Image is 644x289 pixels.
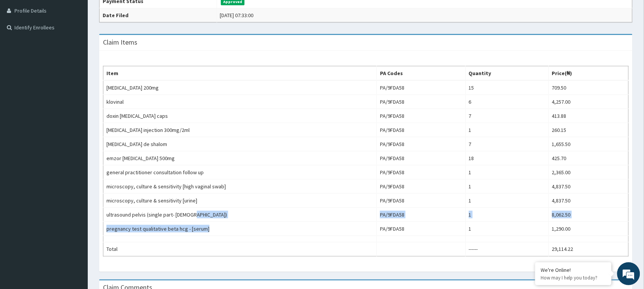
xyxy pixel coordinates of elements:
td: 4,257.00 [549,95,628,109]
td: 4,837.50 [549,180,628,194]
td: PA/9FDA58 [377,194,465,208]
td: Total [103,242,377,257]
td: [MEDICAL_DATA] de shalom [103,137,377,151]
textarea: Type your message and hit 'Enter' [4,208,145,235]
div: Minimize live chat window [125,4,143,22]
td: PA/9FDA58 [377,123,465,137]
th: Price(₦) [549,66,628,81]
td: 29,114.22 [549,242,628,257]
td: PA/9FDA58 [377,137,465,151]
td: emzor [MEDICAL_DATA] 500mg [103,151,377,165]
td: 6 [465,95,549,109]
td: [MEDICAL_DATA] 200mg [103,80,377,95]
td: microscopy, culture & sensitivity [high vaginal swab] [103,180,377,194]
td: 709.50 [549,80,628,95]
td: 8,062.50 [549,208,628,222]
th: Item [103,66,377,81]
td: 1 [465,165,549,180]
td: 1,655.50 [549,137,628,151]
td: 18 [465,151,549,165]
td: 1 [465,222,549,236]
td: 1 [465,180,549,194]
th: PA Codes [377,66,465,81]
td: PA/9FDA58 [377,222,465,236]
span: We're online! [44,96,105,173]
p: How may I help you today? [541,275,606,281]
td: 1 [465,208,549,222]
td: ultrasound pelvis (single part- [DEMOGRAPHIC_DATA]) [103,208,377,222]
td: PA/9FDA58 [377,208,465,222]
td: 1 [465,194,549,208]
div: We're Online! [541,267,606,273]
td: 425.70 [549,151,628,165]
td: 4,837.50 [549,194,628,208]
td: klovinal [103,95,377,109]
td: pregnancy test qualitative beta hcg - [serum] [103,222,377,236]
td: PA/9FDA58 [377,95,465,109]
td: ------ [465,242,549,257]
h3: Claim Items [103,39,137,46]
td: 413.88 [549,109,628,123]
th: Quantity [465,66,549,81]
td: PA/9FDA58 [377,165,465,180]
td: 7 [465,109,549,123]
td: 2,365.00 [549,165,628,180]
td: general practitioner consultation follow up [103,165,377,180]
td: 15 [465,80,549,95]
td: 260.15 [549,123,628,137]
td: PA/9FDA58 [377,180,465,194]
td: PA/9FDA58 [377,151,465,165]
td: 7 [465,137,549,151]
td: PA/9FDA58 [377,80,465,95]
td: 1,290.00 [549,222,628,236]
th: Date Filed [100,8,217,22]
div: [DATE] 07:33:00 [220,11,254,19]
td: microscopy, culture & sensitivity [urine] [103,194,377,208]
div: Chat with us now [40,43,128,53]
td: doxin [MEDICAL_DATA] caps [103,109,377,123]
img: d_794563401_company_1708531726252_794563401 [14,38,31,57]
td: [MEDICAL_DATA] injection 300mg/2ml [103,123,377,137]
td: PA/9FDA58 [377,109,465,123]
td: 1 [465,123,549,137]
